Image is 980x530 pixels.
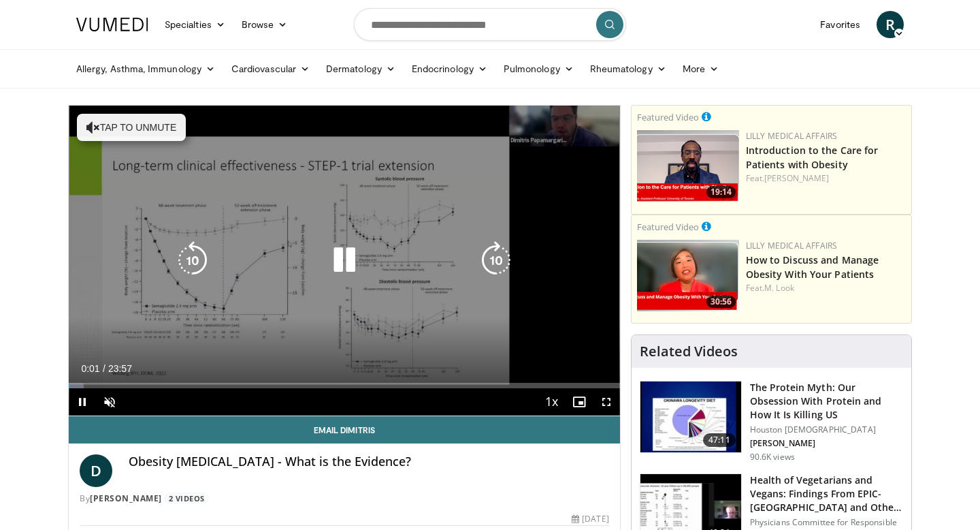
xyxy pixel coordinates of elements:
span: / [103,363,105,374]
span: 0:01 [81,363,99,374]
a: 2 Videos [164,493,209,504]
img: VuMedi Logo [76,18,148,31]
h4: Obesity [MEDICAL_DATA] - What is the Evidence? [129,454,609,469]
h3: The Protein Myth: Our Obsession With Protein and How It Is Killing US [750,381,903,422]
button: Fullscreen [593,388,620,416]
img: c98a6a29-1ea0-4bd5-8cf5-4d1e188984a7.png.150x105_q85_crop-smart_upscale.png [637,240,739,311]
div: Feat. [746,172,906,185]
a: How to Discuss and Manage Obesity With Your Patients [746,253,879,281]
input: Search topics, interventions [354,8,626,41]
img: acc2e291-ced4-4dd5-b17b-d06994da28f3.png.150x105_q85_crop-smart_upscale.png [637,130,739,202]
a: Specialties [157,11,233,38]
a: More [674,55,727,82]
span: 19:14 [706,186,736,198]
a: Cardiovascular [223,55,318,82]
a: Rheumatology [582,55,674,82]
a: Dermatology [318,55,404,82]
span: 23:57 [108,363,132,374]
button: Tap to unmute [77,114,186,141]
div: Progress Bar [69,383,620,388]
p: [PERSON_NAME] [750,438,903,449]
a: [PERSON_NAME] [90,493,162,504]
a: Pulmonology [495,55,582,82]
a: 30:56 [637,240,739,311]
div: Feat. [746,282,906,294]
a: 47:11 The Protein Myth: Our Obsession With Protein and How It Is Killing US Houston [DEMOGRAPHIC_... [640,381,903,463]
a: 19:14 [637,130,739,202]
a: Endocrinology [404,55,495,82]
button: Playback Rate [538,388,566,416]
span: 30:56 [706,296,736,308]
a: Allergy, Asthma, Immunology [68,55,223,82]
p: 90.6K views [750,452,795,463]
a: Lilly Medical Affairs [746,240,838,251]
div: [DATE] [572,513,608,525]
a: M. Look [764,282,794,294]
small: Featured Video [637,111,699,123]
a: Lilly Medical Affairs [746,130,838,142]
button: Pause [69,388,96,416]
video-js: Video Player [69,106,620,416]
a: [PERSON_NAME] [764,172,829,184]
img: b7b8b05e-5021-418b-a89a-60a270e7cf82.150x105_q85_crop-smart_upscale.jpg [640,381,741,452]
a: Browse [233,11,296,38]
p: Houston [DEMOGRAPHIC_DATA] [750,424,903,435]
h3: Health of Vegetarians and Vegans: Findings From EPIC-[GEOGRAPHIC_DATA] and Othe… [750,473,903,514]
a: R [877,11,904,38]
a: Email Dimitris [69,416,620,443]
button: Unmute [96,388,123,416]
span: 47:11 [703,433,736,447]
a: Favorites [812,11,868,38]
button: Enable picture-in-picture mode [566,388,593,416]
h4: Related Videos [640,343,738,360]
small: Featured Video [637,221,699,233]
div: By [80,493,609,505]
a: D [80,454,112,487]
a: Introduction to the Care for Patients with Obesity [746,144,879,171]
